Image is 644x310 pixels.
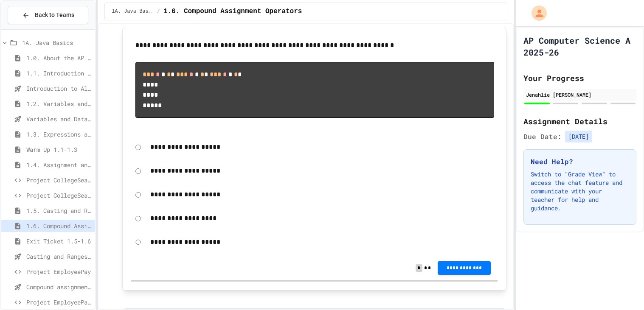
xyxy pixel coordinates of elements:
span: 1.2. Variables and Data Types [26,99,92,108]
button: Back to Teams [8,6,88,24]
h2: Assignment Details [523,115,636,127]
span: 1A. Java Basics [22,38,92,47]
span: Project EmployeePay [26,267,92,276]
span: Project EmployeePay (File Input) [26,298,92,307]
span: Project CollegeSearch (File Input) [26,191,92,200]
span: 1.6. Compound Assignment Operators [26,221,92,230]
h1: AP Computer Science A 2025-26 [523,34,636,58]
div: My Account [523,3,549,23]
span: Introduction to Algorithms, Programming, and Compilers [26,84,92,93]
span: 1.0. About the AP CSA Exam [26,53,92,62]
span: Casting and Ranges of variables - Quiz [26,252,92,261]
span: / [157,8,160,15]
h2: Your Progress [523,72,636,84]
span: Exit Ticket 1.5-1.6 [26,237,92,246]
span: Compound assignment operators - Quiz [26,282,92,291]
span: 1A. Java Basics [112,8,153,15]
h3: Need Help? [531,156,629,167]
span: Back to Teams [35,11,74,20]
div: Jenahlie [PERSON_NAME] [526,91,634,98]
span: 1.1. Introduction to Algorithms, Programming, and Compilers [26,69,92,78]
span: Due Date: [523,131,562,142]
span: 1.3. Expressions and Output [26,130,92,139]
span: [DATE] [565,131,592,142]
span: Variables and Data Types - Quiz [26,115,92,123]
span: Warm Up 1.1-1.3 [26,145,92,154]
span: 1.6. Compound Assignment Operators [163,6,302,17]
p: Switch to "Grade View" to access the chat feature and communicate with your teacher for help and ... [531,170,629,212]
span: 1.5. Casting and Ranges of Values [26,206,92,215]
span: 1.4. Assignment and Input [26,160,92,169]
span: Project CollegeSearch [26,176,92,184]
